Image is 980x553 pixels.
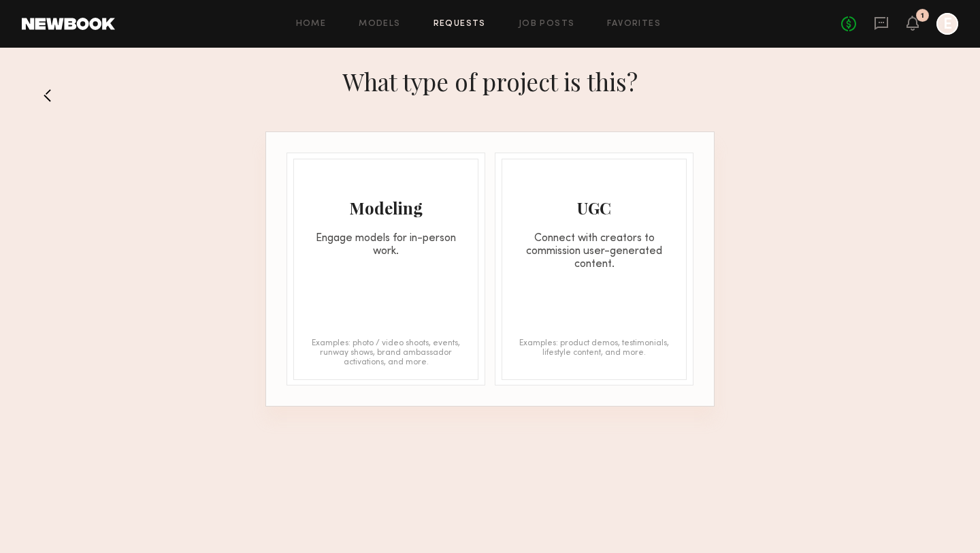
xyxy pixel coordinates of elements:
a: Job Posts [519,20,575,29]
div: UGC [502,197,686,219]
a: Home [296,20,327,29]
div: Modeling [294,197,478,219]
div: Examples: product demos, testimonials, lifestyle content, and more. [516,338,672,366]
a: E [936,13,958,35]
div: Engage models for in-person work. [294,232,478,258]
div: Examples: photo / video shoots, events, runway shows, brand ambassador activations, and more. [308,338,464,366]
div: 1 [921,12,924,20]
div: Connect with creators to commission user-generated content. [502,232,686,271]
a: Models [359,20,400,29]
a: Requests [434,20,486,29]
a: Favorites [607,20,661,29]
h1: What type of project is this? [342,65,638,97]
